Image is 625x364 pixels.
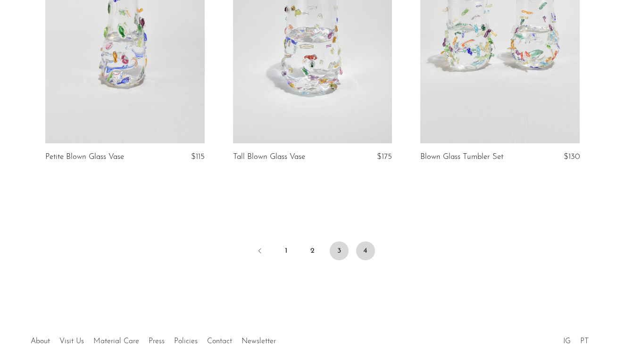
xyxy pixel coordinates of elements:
[174,338,198,345] a: Policies
[207,338,232,345] a: Contact
[93,338,139,345] a: Material Care
[330,241,349,260] a: 3
[580,338,589,345] a: PT
[420,153,503,161] a: Blown Glass Tumbler Set
[233,153,305,161] a: Tall Blown Glass Vase
[303,241,322,260] a: 2
[377,153,392,161] span: $175
[563,338,571,345] a: IG
[191,153,205,161] span: $115
[31,338,50,345] a: About
[356,241,375,260] span: 4
[277,241,296,260] a: 1
[45,153,124,161] a: Petite Blown Glass Vase
[250,241,269,262] a: Previous
[564,153,580,161] span: $130
[59,338,84,345] a: Visit Us
[26,330,281,348] ul: Quick links
[558,330,593,348] ul: Social Medias
[149,338,165,345] a: Press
